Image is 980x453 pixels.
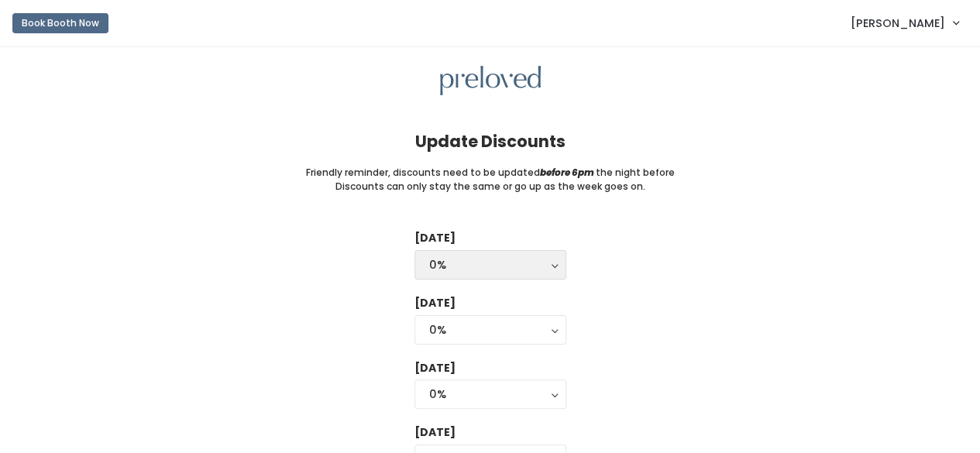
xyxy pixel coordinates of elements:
button: 0% [414,250,566,280]
small: Discounts can only stay the same or go up as the week goes on. [335,180,645,194]
i: before 6pm [540,166,594,179]
span: [PERSON_NAME] [851,15,945,32]
h4: Update Discounts [415,132,566,150]
div: 0% [429,386,552,403]
a: [PERSON_NAME] [835,6,974,39]
label: [DATE] [414,424,456,441]
img: preloved logo [440,66,541,96]
button: 0% [414,379,566,409]
label: [DATE] [414,360,456,376]
button: 0% [414,315,566,345]
a: Book Booth Now [12,6,108,40]
label: [DATE] [414,295,456,311]
label: [DATE] [414,230,456,246]
button: Book Booth Now [12,13,108,33]
div: 0% [429,321,552,338]
div: 0% [429,256,552,273]
small: Friendly reminder, discounts need to be updated the night before [306,166,675,180]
